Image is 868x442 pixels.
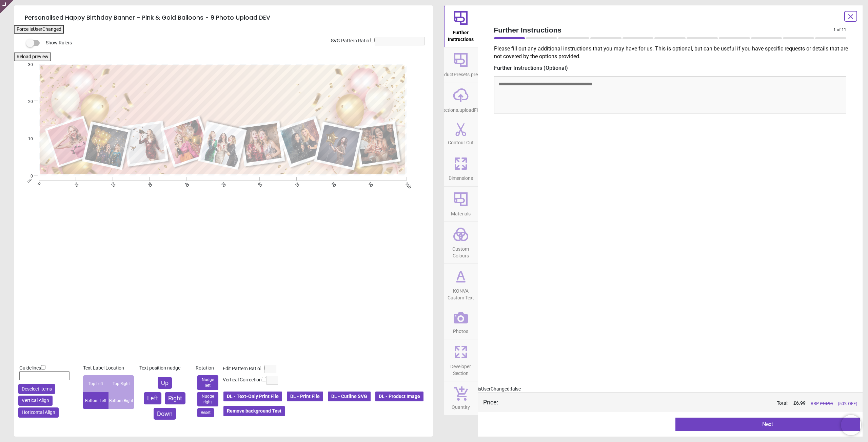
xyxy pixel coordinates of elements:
[445,26,477,43] span: Further Instructions
[108,375,134,392] div: Top Right
[144,392,161,404] button: Left
[452,401,470,411] span: Quantity
[444,83,478,118] button: sections.uploadFile
[478,386,863,393] div: isUserChanged: false
[444,187,478,222] button: Materials
[18,407,59,418] button: Horizontal Align
[451,207,471,217] span: Materials
[108,392,134,409] div: Bottom Right
[327,391,371,402] button: DL - Cutline SVG
[154,408,176,420] button: Down
[197,408,214,417] button: Reset
[445,243,477,259] span: Custom Colours
[18,396,53,406] button: Vertical Align
[793,400,806,407] span: £
[448,136,474,146] span: Contour Cut
[483,398,498,406] div: Price :
[444,5,478,47] button: Further Instructions
[19,365,41,371] span: Guidelines
[223,391,283,402] button: DL - Text-Only Print File
[83,392,108,409] div: Bottom Left
[440,104,481,114] span: sections.uploadFile
[453,325,468,335] span: Photos
[14,25,64,34] button: Force isUserChanged
[444,339,478,381] button: Developer Section
[223,365,260,372] label: Edit Pattern Ratio
[444,306,478,339] button: Photos
[820,401,833,406] span: £ 13.98
[675,418,860,431] button: Next
[494,45,852,60] p: Please fill out any additional instructions that you may have for us. This is optional, but can b...
[223,405,285,417] button: Remove background Test
[286,391,324,402] button: DL - Print File
[444,222,478,264] button: Custom Colours
[494,64,847,72] label: Further Instructions (Optional)
[83,375,108,392] div: Top Left
[838,401,857,407] span: (50% OFF)
[494,25,834,35] span: Further Instructions
[14,52,51,61] button: Reload preview
[445,285,477,301] span: KONVA Custom Text
[30,39,433,47] div: Show Rulers
[83,365,134,372] div: Text Label Location
[445,360,477,377] span: Developer Section
[437,68,484,78] span: productPresets.preset
[811,401,833,407] span: RRP
[20,62,33,68] span: 30
[158,377,172,389] button: Up
[444,264,478,306] button: KONVA Custom Text
[508,400,857,407] div: Total:
[796,400,806,406] span: 6.99
[375,391,424,402] button: DL - Product Image
[833,27,846,33] span: 1 of 11
[197,392,218,407] button: Nudge right
[444,47,478,83] button: productPresets.preset
[449,172,473,182] span: Dimensions
[196,365,220,372] div: Rotation
[139,365,190,372] div: Text position nudge
[444,151,478,186] button: Dimensions
[444,118,478,151] button: Contour Cut
[223,377,262,383] label: Vertical Correction
[165,392,185,404] button: Right
[331,38,370,44] label: SVG Pattern Ratio:
[18,384,55,394] button: Deselect items
[444,381,478,415] button: Quantity
[25,11,422,25] h5: Personalised Happy Birthday Banner - Pink & Gold Balloons - 9 Photo Upload DEV
[841,415,861,435] iframe: Brevo live chat
[197,375,218,390] button: Nudge left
